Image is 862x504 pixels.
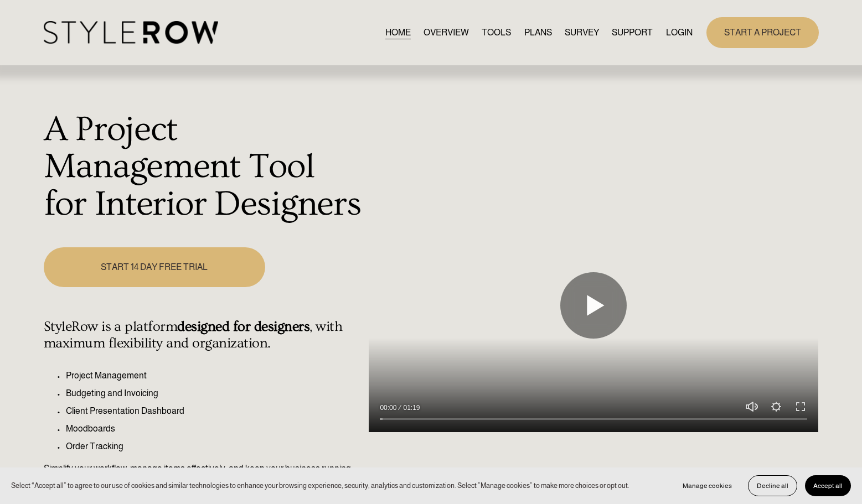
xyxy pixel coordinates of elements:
[66,404,363,418] p: Client Presentation Dashboard
[612,25,653,40] a: folder dropdown
[683,482,732,490] span: Manage cookies
[66,440,363,453] p: Order Tracking
[706,17,819,48] a: START A PROJECT
[757,482,788,490] span: Decline all
[748,475,797,496] button: Decline all
[674,475,740,496] button: Manage cookies
[399,402,422,413] div: Duration
[380,415,807,423] input: Seek
[66,387,363,400] p: Budgeting and Invoicing
[424,25,469,40] a: OVERVIEW
[560,272,627,339] button: Play
[44,21,218,44] img: StyleRow
[385,25,411,40] a: HOME
[66,422,363,435] p: Moodboards
[44,319,363,352] h4: StyleRow is a platform , with maximum flexibility and organization.
[813,482,843,490] span: Accept all
[666,25,693,40] a: LOGIN
[612,26,653,39] span: SUPPORT
[44,111,363,224] h1: A Project Management Tool for Interior Designers
[66,369,363,382] p: Project Management
[11,480,629,491] p: Select “Accept all” to agree to our use of cookies and similar technologies to enhance your brows...
[482,25,511,40] a: TOOLS
[177,319,309,335] strong: designed for designers
[44,247,265,287] a: START 14 DAY FREE TRIAL
[44,462,363,489] p: Simplify your workflow, manage items effectively, and keep your business running seamlessly.
[524,25,552,40] a: PLANS
[565,25,599,40] a: SURVEY
[380,402,399,413] div: Current time
[805,475,851,496] button: Accept all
